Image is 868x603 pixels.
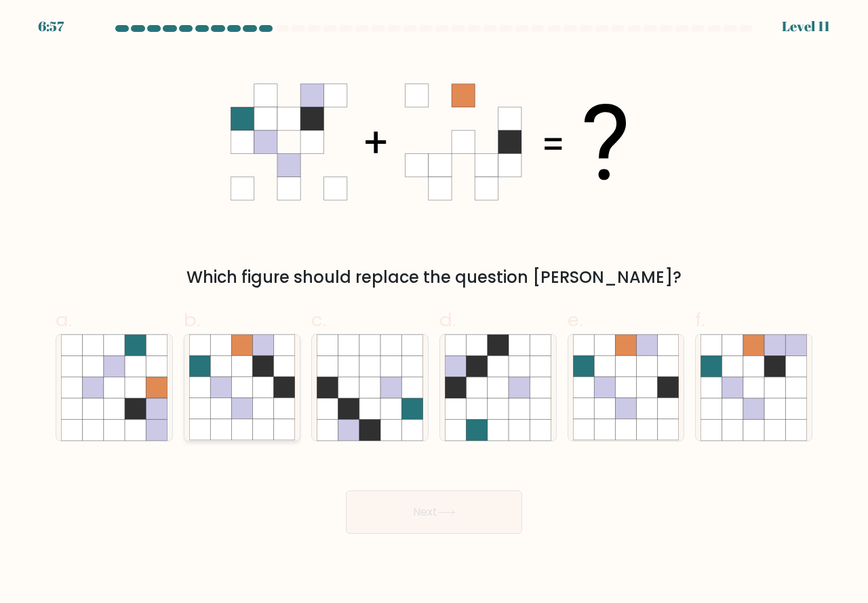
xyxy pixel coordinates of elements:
[38,16,64,37] div: 6:57
[439,307,456,333] span: d.
[568,307,583,333] span: e.
[56,307,72,333] span: a.
[346,490,522,534] button: Next
[782,16,830,37] div: Level 11
[695,307,705,333] span: f.
[64,265,804,290] div: Which figure should replace the question [PERSON_NAME]?
[184,307,200,333] span: b.
[311,307,326,333] span: c.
